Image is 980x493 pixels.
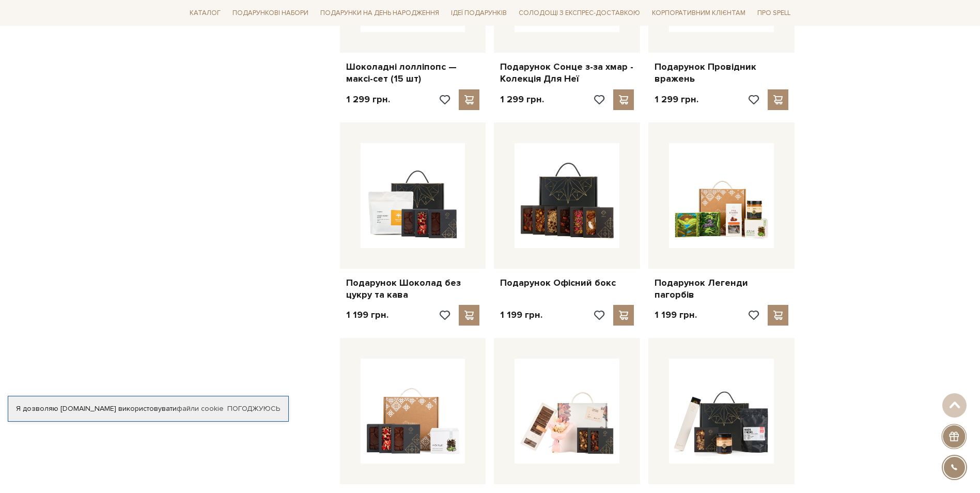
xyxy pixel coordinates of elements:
[500,61,634,85] a: Подарунок Сонце з-за хмар - Колекція Для Неї
[228,5,313,21] a: Подарункові набори
[655,309,697,321] p: 1 199 грн.
[655,94,698,105] p: 1 299 грн.
[8,404,288,413] div: Я дозволяю [DOMAIN_NAME] використовувати
[346,94,390,105] p: 1 299 грн.
[346,277,480,301] a: Подарунок Шоколад без цукру та кава
[346,309,388,321] p: 1 199 грн.
[316,5,443,21] a: Подарунки на День народження
[447,5,511,21] a: Ідеї подарунків
[500,277,634,289] a: Подарунок Офісний бокс
[227,404,280,413] a: Погоджуюсь
[500,94,544,105] p: 1 299 грн.
[515,4,644,22] a: Солодощі з експрес-доставкою
[753,5,795,21] a: Про Spell
[346,61,480,85] a: Шоколадні лолліпопс — максі-сет (15 шт)
[177,404,224,413] a: файли cookie
[500,309,542,321] p: 1 199 грн.
[655,61,788,85] a: Подарунок Провідник вражень
[655,277,788,301] a: Подарунок Легенди пагорбів
[185,5,225,21] a: Каталог
[648,5,750,21] a: Корпоративним клієнтам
